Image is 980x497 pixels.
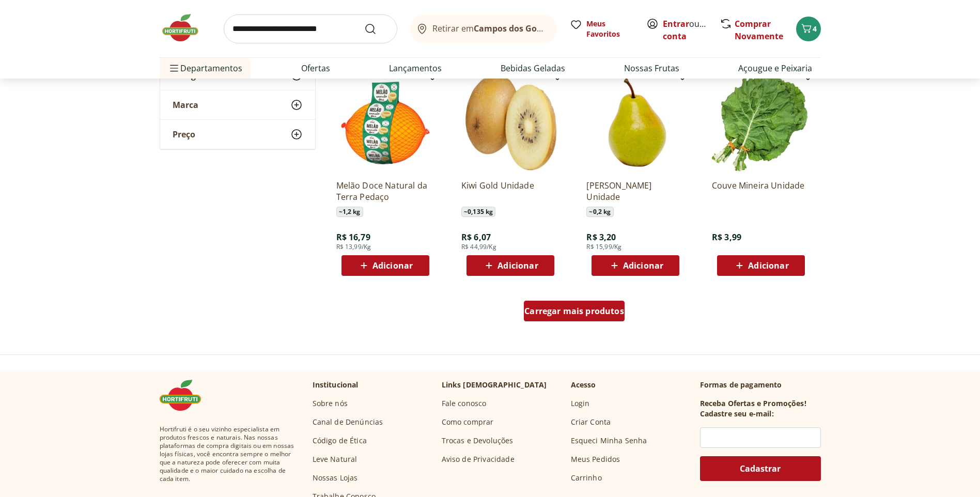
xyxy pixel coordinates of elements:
button: Adicionar [592,255,679,276]
a: Como comprar [442,417,494,427]
input: search [224,14,397,43]
a: Nossas Frutas [624,62,679,74]
a: Código de Ética [313,436,367,446]
a: Carregar mais produtos [524,301,625,325]
a: Criar conta [663,18,720,42]
span: Meus Favoritos [586,19,634,39]
span: R$ 6,07 [461,231,491,243]
img: Kiwi Gold Unidade [461,73,559,172]
a: Fale conosco [442,398,487,409]
span: R$ 44,99/Kg [461,243,496,251]
span: R$ 16,79 [336,231,370,243]
span: ou [663,18,709,42]
span: Hortifruti é o seu vizinho especialista em produtos frescos e naturais. Nas nossas plataformas de... [160,425,296,483]
span: R$ 13,99/Kg [336,243,371,251]
img: Melão Doce Natural da Terra Pedaço [336,73,434,172]
span: R$ 15,99/Kg [586,243,621,251]
button: Adicionar [466,255,554,276]
a: Sobre nós [313,398,348,409]
a: Criar Conta [571,417,611,427]
span: Retirar em [432,24,547,33]
button: Menu [168,56,180,81]
a: [PERSON_NAME] Unidade [586,180,685,203]
a: Trocas e Devoluções [442,436,514,446]
button: Adicionar [341,255,429,276]
button: Preço [160,120,315,149]
button: Submit Search [364,23,389,35]
b: Campos dos Goytacazes/[GEOGRAPHIC_DATA] [474,23,661,34]
span: ~ 0,135 kg [461,207,495,217]
a: Meus Pedidos [571,454,620,464]
span: R$ 3,99 [712,231,741,243]
span: Adicionar [623,261,663,270]
span: 4 [813,24,817,34]
a: Couve Mineira Unidade [712,180,810,203]
a: Açougue e Peixaria [738,62,812,74]
button: Adicionar [717,255,805,276]
a: Comprar Novamente [735,18,783,42]
span: ~ 1,2 kg [336,207,363,217]
a: Meus Favoritos [570,19,634,39]
a: Login [571,398,590,409]
button: Retirar emCampos dos Goytacazes/[GEOGRAPHIC_DATA] [410,14,557,43]
span: Carregar mais produtos [524,307,624,315]
a: Kiwi Gold Unidade [461,180,559,203]
p: Institucional [313,380,359,390]
span: Departamentos [168,56,242,81]
button: Carrinho [796,17,821,41]
a: Ofertas [301,62,330,74]
a: Leve Natural [313,454,357,464]
a: Esqueci Minha Senha [571,436,647,446]
img: Couve Mineira Unidade [712,73,810,172]
a: Canal de Denúncias [313,417,383,427]
button: Marca [160,90,315,119]
a: Aviso de Privacidade [442,454,515,464]
h3: Receba Ofertas e Promoções! [700,398,806,409]
a: Nossas Lojas [313,473,358,483]
span: Marca [173,100,198,110]
a: Melão Doce Natural da Terra Pedaço [336,180,434,203]
p: Acesso [571,380,596,390]
h3: Cadastre seu e-mail: [700,409,774,419]
span: Adicionar [372,261,413,270]
span: R$ 3,20 [586,231,616,243]
span: Preço [173,129,195,139]
img: Hortifruti [160,12,211,43]
a: Carrinho [571,473,602,483]
span: ~ 0,2 kg [586,207,613,217]
span: Cadastrar [740,464,781,473]
p: Links [DEMOGRAPHIC_DATA] [442,380,547,390]
img: Hortifruti [160,380,211,411]
span: Adicionar [497,261,538,270]
a: Bebidas Geladas [501,62,565,74]
span: Adicionar [748,261,788,270]
p: Formas de pagamento [700,380,821,390]
button: Cadastrar [700,456,821,481]
a: Entrar [663,18,689,29]
a: Lançamentos [389,62,442,74]
img: Pera Williams Unidade [586,73,685,172]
